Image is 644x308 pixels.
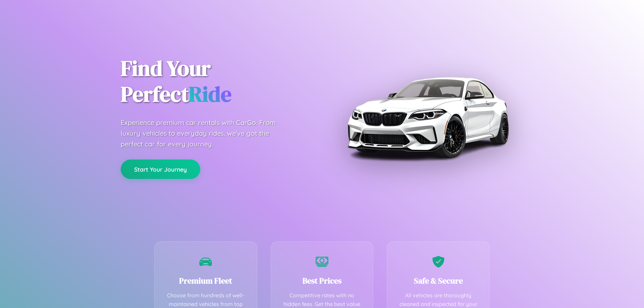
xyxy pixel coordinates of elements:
[121,160,200,179] button: Start Your Journey
[397,275,479,286] h3: Safe & Secure
[165,275,247,286] h3: Premium Fleet
[281,275,363,286] h3: Best Prices
[344,34,512,201] img: Premium BMW car rental vehicle
[121,117,288,149] p: Experience premium car rentals with CarGo. From luxury vehicles to everyday rides, we've got the ...
[189,79,231,109] span: Ride
[121,56,312,107] h1: Find Your Perfect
